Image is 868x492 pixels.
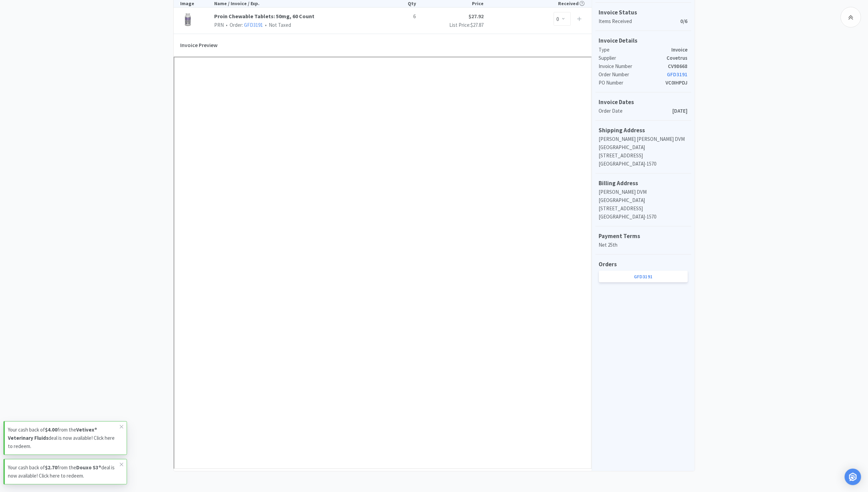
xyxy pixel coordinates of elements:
[599,152,688,160] p: [STREET_ADDRESS]
[471,22,484,28] span: $27.87
[599,213,688,221] p: [GEOGRAPHIC_DATA]-1570
[468,13,484,20] strong: $27.92
[76,464,101,471] strong: Douxo S3®
[599,232,688,241] h5: Payment Terms
[599,62,668,70] p: Invoice Number
[8,426,120,450] p: Your cash back of from the deal is now available! Click here to redeem.
[599,241,688,249] p: Net 25th
[681,17,688,25] p: 0/6
[45,426,57,433] strong: $4.00
[224,22,263,28] span: Order:
[599,54,667,62] p: Supplier
[263,22,291,28] span: Not Taxed
[845,469,861,485] div: Open Intercom Messenger
[599,179,688,188] h5: Billing Address
[673,107,688,115] p: [DATE]
[666,79,688,87] p: VC0IHPDJ
[599,260,688,269] h5: Orders
[599,17,681,25] p: Items Received
[668,62,688,70] p: CV98668
[599,188,688,204] p: [PERSON_NAME] DVM [GEOGRAPHIC_DATA]
[599,126,688,135] h5: Shipping Address
[667,71,688,78] a: GFD3191
[599,160,688,168] p: [GEOGRAPHIC_DATA]-1570
[214,12,383,21] a: Proin Chewable Tablets: 50mg, 60 Count
[8,463,120,480] p: Your cash back of from the deal is now available! Click here to redeem.
[599,36,688,45] h5: Invoice Details
[599,271,688,282] a: GFD3191
[416,21,484,29] p: List Price:
[672,46,688,54] p: Invoice
[599,204,688,213] p: [STREET_ADDRESS]
[45,464,57,471] strong: $2.70
[264,22,268,28] span: •
[599,135,688,152] p: [PERSON_NAME] [PERSON_NAME] DVM [GEOGRAPHIC_DATA]
[599,98,688,107] h5: Invoice Dates
[599,46,672,54] p: Type
[244,22,263,28] a: GFD3191
[667,54,688,62] p: Covetrus
[225,22,229,28] span: •
[599,70,667,79] p: Order Number
[599,8,688,17] h5: Invoice Status
[181,12,195,26] img: 76de26fc125c404f9bedf17aa0749915_204001.png
[599,79,666,87] p: PO Number
[214,22,224,28] span: PRN
[382,12,416,21] p: 6
[181,37,218,53] h5: Invoice Preview
[599,107,673,115] p: Order Date
[558,0,585,7] span: Received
